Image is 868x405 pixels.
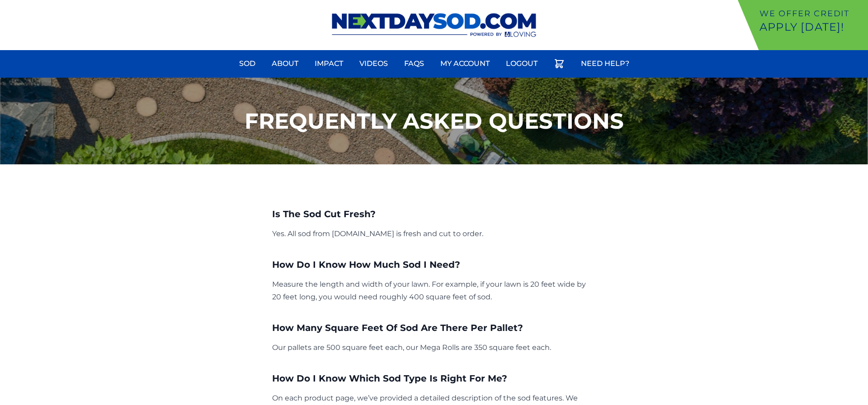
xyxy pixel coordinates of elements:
a: About [266,53,304,74]
p: Our pallets are 500 square feet each, our Mega Rolls are 350 square feet each. [272,341,595,354]
a: Impact [309,53,349,74]
h3: How Many Square Feet Of Sod Are There Per Pallet? [272,311,595,334]
p: Measure the length and width of your lawn. For example, if your lawn is 20 feet wide by 20 feet l... [272,278,595,303]
a: FAQs [399,53,429,74]
p: Apply [DATE]! [759,20,864,34]
h1: Frequently Asked Questions [245,110,624,132]
a: Sod [234,53,261,74]
p: Yes. All sod from [DOMAIN_NAME] is fresh and cut to order. [272,228,595,240]
h3: How Do I Know Which Sod Type Is Right For Me? [272,361,595,385]
a: Need Help? [576,53,635,74]
h3: Is The Sod Cut Fresh? [272,208,595,220]
a: Videos [354,53,393,74]
h3: How Do I Know How Much Sod I Need? [272,247,595,271]
p: We offer Credit [759,7,864,20]
a: Logout [500,53,543,74]
a: My Account [435,53,495,74]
